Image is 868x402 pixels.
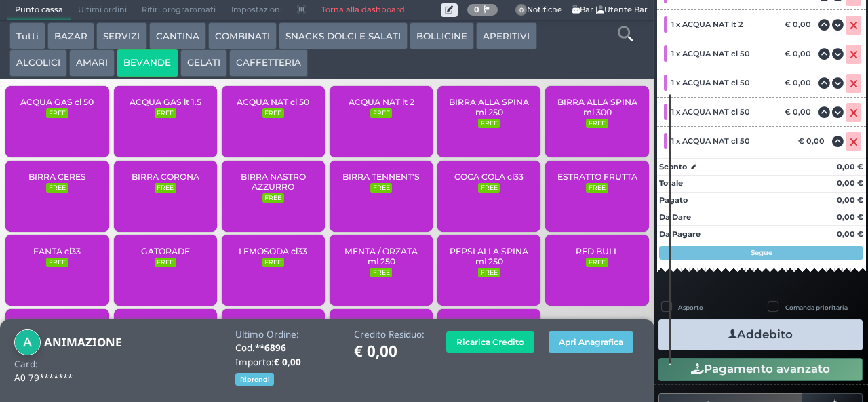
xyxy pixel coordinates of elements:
[410,22,474,49] button: BOLLICINE
[837,212,863,222] strong: 0,00 €
[549,331,633,353] button: Apri Anagrafica
[279,22,408,49] button: SNACKS DOLCI E SALATI
[671,107,750,117] span: 1 x ACQUA NAT cl 50
[274,356,301,368] b: € 0,00
[515,4,528,16] span: 0
[783,20,818,29] div: € 0,00
[9,49,67,77] button: ALCOLICI
[449,246,530,266] span: PEPSI ALLA SPINA ml 250
[659,212,691,222] strong: Da Dare
[342,172,420,182] span: BIRRA TENNENT'S
[576,246,618,256] span: RED BULL
[46,258,68,267] small: FREE
[149,22,206,49] button: CANTINA
[20,97,94,107] span: ACQUA GAS cl 50
[478,183,500,193] small: FREE
[370,183,392,193] small: FREE
[837,178,863,188] strong: 0,00 €
[155,183,176,193] small: FREE
[69,49,115,77] button: AMARI
[671,78,750,87] span: 1 x ACQUA NAT cl 50
[33,246,81,256] span: FANTA cl33
[557,97,637,117] span: BIRRA ALLA SPINA ml 300
[235,343,340,353] h4: Cod.
[71,1,134,20] span: Ultimi ordini
[14,329,41,356] img: ANIMAZIONE
[96,22,146,49] button: SERVIZI
[134,1,223,20] span: Ritiri programmati
[354,329,425,340] h4: Credito Residuo:
[155,258,176,267] small: FREE
[44,334,121,350] b: ANIMAZIONE
[235,373,274,386] button: Riprendi
[132,172,199,182] span: BIRRA CORONA
[235,329,340,340] h4: Ultimo Ordine:
[239,246,307,256] span: LEMOSODA cl33
[586,258,608,267] small: FREE
[130,97,201,107] span: ACQUA GAS lt 1.5
[9,22,45,49] button: Tutti
[47,22,94,49] button: BAZAR
[796,136,831,146] div: € 0,00
[785,303,848,312] label: Comanda prioritaria
[658,319,863,350] button: Addebito
[446,331,534,353] button: Ricarica Credito
[180,49,227,77] button: GELATI
[678,303,703,312] label: Asporto
[659,178,683,188] strong: Totale
[659,161,687,173] strong: Sconto
[229,49,308,77] button: CAFFETTERIA
[659,229,701,239] strong: Da Pagare
[262,108,284,118] small: FREE
[155,108,176,118] small: FREE
[117,49,178,77] button: BEVANDE
[837,229,863,239] strong: 0,00 €
[454,172,524,182] span: COCA COLA cl33
[46,108,68,118] small: FREE
[783,49,818,58] div: € 0,00
[478,119,500,128] small: FREE
[349,97,414,107] span: ACQUA NAT lt 2
[671,136,750,146] span: 1 x ACQUA NAT cl 50
[14,359,38,369] h4: Card:
[262,193,284,203] small: FREE
[141,246,190,256] span: GATORADE
[478,268,500,277] small: FREE
[751,248,772,257] strong: Segue
[313,1,412,20] a: Torna alla dashboard
[783,78,818,87] div: € 0,00
[671,20,743,29] span: 1 x ACQUA NAT lt 2
[233,172,314,192] span: BIRRA NASTRO AZZURRO
[671,49,750,58] span: 1 x ACQUA NAT cl 50
[28,172,86,182] span: BIRRA CERES
[586,183,608,193] small: FREE
[586,119,608,128] small: FREE
[557,172,637,182] span: ESTRATTO FRUTTA
[476,22,536,49] button: APERITIVI
[837,162,863,172] strong: 0,00 €
[658,358,863,381] button: Pagamento avanzato
[837,195,863,205] strong: 0,00 €
[783,107,818,117] div: € 0,00
[370,268,392,277] small: FREE
[474,5,479,14] b: 0
[224,1,290,20] span: Impostazioni
[262,258,284,267] small: FREE
[341,246,422,266] span: MENTA / ORZATA ml 250
[46,183,68,193] small: FREE
[235,357,340,367] h4: Importo:
[354,343,425,360] h1: € 0,00
[659,195,688,205] strong: Pagato
[208,22,277,49] button: COMBINATI
[237,97,309,107] span: ACQUA NAT cl 50
[449,97,530,117] span: BIRRA ALLA SPINA ml 250
[370,108,392,118] small: FREE
[7,1,71,20] span: Punto cassa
